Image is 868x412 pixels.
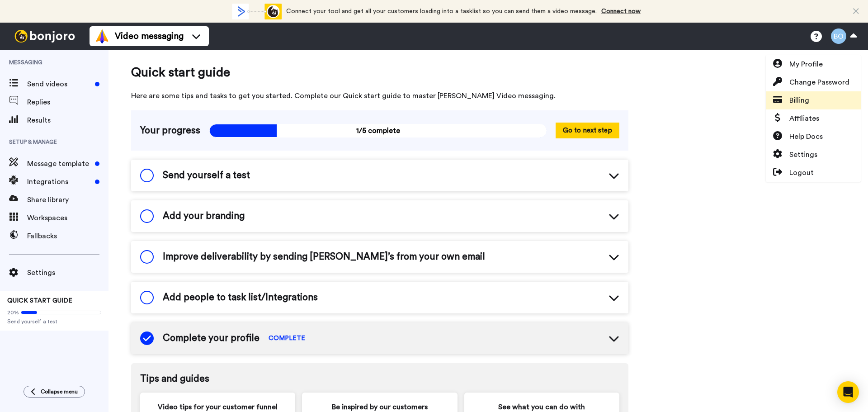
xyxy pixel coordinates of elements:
[789,77,849,88] span: Change Password
[7,309,19,316] span: 20%
[131,63,628,81] span: Quick start guide
[163,291,318,304] span: Add people to task list/Integrations
[7,298,72,304] span: QUICK START GUIDE
[95,29,109,43] img: vm-color.svg
[140,124,200,137] span: Your progress
[163,209,245,223] span: Add your branding
[131,90,628,101] span: Here are some tips and tasks to get you started. Complete our Quick start guide to master [PERSON...
[766,109,861,128] a: Affiliates
[789,167,814,178] span: Logout
[24,386,85,398] button: Collapse menu
[766,91,861,109] a: Billing
[837,381,859,403] div: Open Intercom Messenger
[27,267,108,278] span: Settings
[209,124,547,137] span: 1/5 complete
[766,73,861,91] a: Change Password
[27,158,91,169] span: Message template
[163,331,259,345] span: Complete your profile
[11,30,79,43] img: bj-logo-header-white.svg
[27,213,108,223] span: Workspaces
[789,113,819,124] span: Affiliates
[27,79,91,90] span: Send videos
[140,372,619,386] span: Tips and guides
[115,30,184,43] span: Video messaging
[789,149,817,160] span: Settings
[41,388,78,395] span: Collapse menu
[766,128,861,146] a: Help Docs
[789,131,823,142] span: Help Docs
[27,176,91,187] span: Integrations
[789,59,823,70] span: My Profile
[286,8,597,14] span: Connect your tool and get all your customers loading into a tasklist so you can send them a video...
[163,250,485,264] span: Improve deliverability by sending [PERSON_NAME]’s from your own email
[766,164,861,182] a: Logout
[269,334,305,343] span: COMPLETE
[789,95,809,106] span: Billing
[27,231,108,242] span: Fallbacks
[163,169,250,182] span: Send yourself a test
[232,4,282,19] div: animation
[766,146,861,164] a: Settings
[556,123,619,138] button: Go to next step
[27,115,108,126] span: Results
[601,8,641,14] a: Connect now
[766,55,861,73] a: My Profile
[27,97,108,108] span: Replies
[7,318,101,325] span: Send yourself a test
[27,194,108,205] span: Share library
